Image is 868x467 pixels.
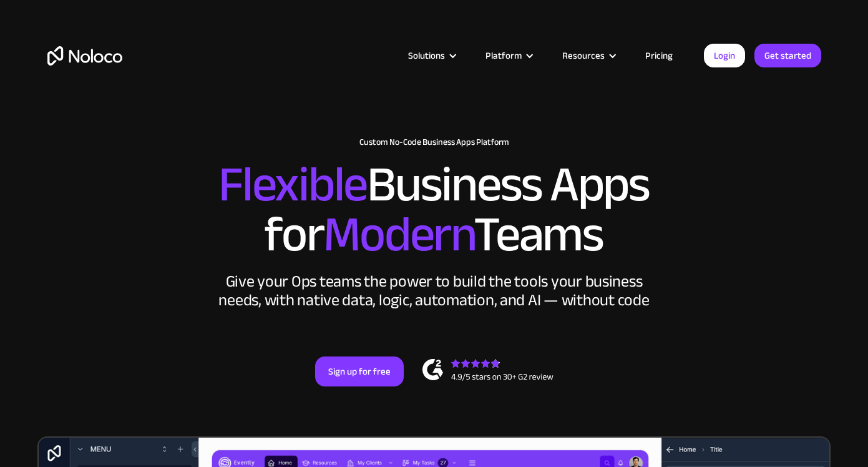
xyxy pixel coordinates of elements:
div: Platform [485,47,522,64]
div: Solutions [393,47,470,64]
div: Solutions [408,47,445,64]
a: Login [704,44,745,67]
a: Get started [754,44,821,67]
h1: Custom No-Code Business Apps Platform [47,137,821,147]
span: Modern [323,188,474,281]
a: home [47,46,122,66]
div: Give your Ops teams the power to build the tools your business needs, with native data, logic, au... [216,272,653,310]
a: Sign up for free [315,356,404,386]
div: Platform [470,47,547,64]
div: Resources [562,47,605,64]
a: Pricing [630,47,688,64]
span: Flexible [218,138,367,231]
div: Resources [547,47,630,64]
h2: Business Apps for Teams [47,160,821,260]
